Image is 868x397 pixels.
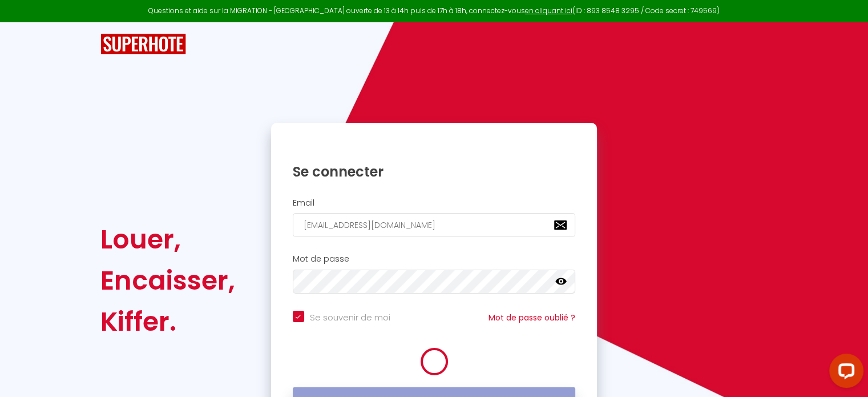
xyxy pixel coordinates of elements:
[100,260,235,301] div: Encaisser,
[525,6,572,15] a: en cliquant ici
[293,254,576,264] h2: Mot de passe
[100,34,186,55] img: SuperHote logo
[293,198,576,208] h2: Email
[293,213,576,237] input: Ton Email
[820,349,868,397] iframe: LiveChat chat widget
[100,301,235,342] div: Kiffer.
[100,219,235,260] div: Louer,
[293,163,576,181] h1: Se connecter
[488,312,575,323] a: Mot de passe oublié ?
